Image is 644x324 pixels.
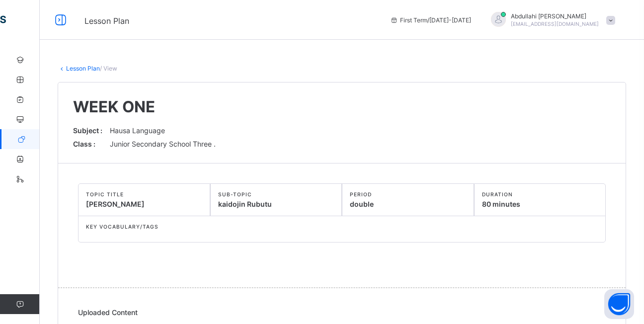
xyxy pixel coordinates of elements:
span: Junior Secondary School Three . [110,140,216,148]
a: Lesson Plan [66,65,100,72]
span: SUB-TOPIC [218,191,334,197]
span: WEEK ONE [73,97,611,116]
button: Open asap [604,289,634,319]
span: Class : [73,140,105,148]
span: Lesson Plan [84,16,129,26]
span: Uploaded Content [78,308,138,317]
span: TOPIC TITLE [86,191,202,197]
span: KEY VOCABULARY/TAGS [86,224,598,230]
span: double [350,200,374,208]
span: 80 minutes [482,200,520,208]
span: PERIOD [350,191,466,197]
span: / View [100,65,117,72]
span: [PERSON_NAME] [86,200,145,208]
span: Subject : [73,126,105,135]
span: Abdullahi [PERSON_NAME] [511,12,599,20]
div: AbdullahiHassan [481,12,620,28]
span: [EMAIL_ADDRESS][DOMAIN_NAME] [511,21,599,27]
span: Hausa Language [110,126,165,135]
span: kaidojin Rubutu [218,200,272,208]
span: session/term information [390,16,471,24]
span: DURATION [482,191,598,197]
